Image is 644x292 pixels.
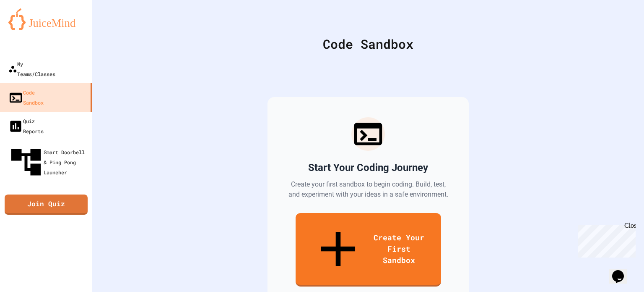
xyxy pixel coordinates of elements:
[8,59,55,79] div: My Teams/Classes
[296,213,441,287] a: Create Your First Sandbox
[3,3,58,53] div: Chat with us now!Close
[574,222,636,258] iframe: chat widget
[8,116,44,136] div: Quiz Reports
[308,161,428,174] h2: Start Your Coding Journey
[288,179,449,200] p: Create your first sandbox to begin coding. Build, test, and experiment with your ideas in a safe ...
[113,34,623,53] div: Code Sandbox
[609,258,636,284] iframe: chat widget
[5,195,88,215] a: Join Quiz
[8,145,89,180] div: Smart Doorbell & Ping Pong Launcher
[8,8,84,30] img: logo-orange.svg
[8,87,44,108] div: Code Sandbox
